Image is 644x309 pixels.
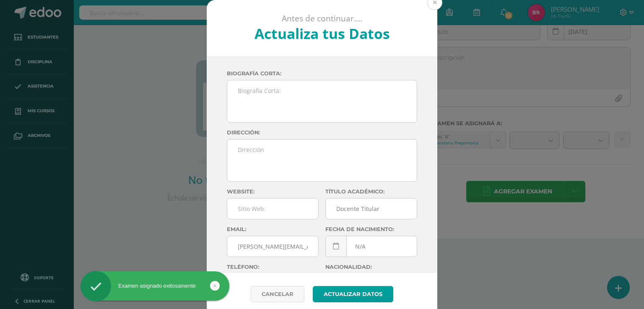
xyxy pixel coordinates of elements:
input: Sitio Web: [227,198,318,219]
div: Examen asignado exitosamente [80,282,229,290]
label: Fecha de nacimiento: [325,226,417,232]
p: Antes de continuar.... [229,13,415,24]
input: Titulo: [326,198,417,219]
label: Biografía corta: [227,70,417,77]
input: Fecha de Nacimiento: [326,236,417,257]
label: Nacionalidad: [325,264,417,270]
label: Título académico: [325,188,417,195]
label: Teléfono: [227,264,319,270]
h2: Actualiza tus Datos [229,24,415,43]
label: Website: [227,188,319,195]
label: Email: [227,226,319,232]
button: Actualizar datos [313,286,393,302]
a: Cancelar [251,286,304,302]
input: Correo Electronico: [227,236,318,257]
label: Dirección: [227,129,417,136]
